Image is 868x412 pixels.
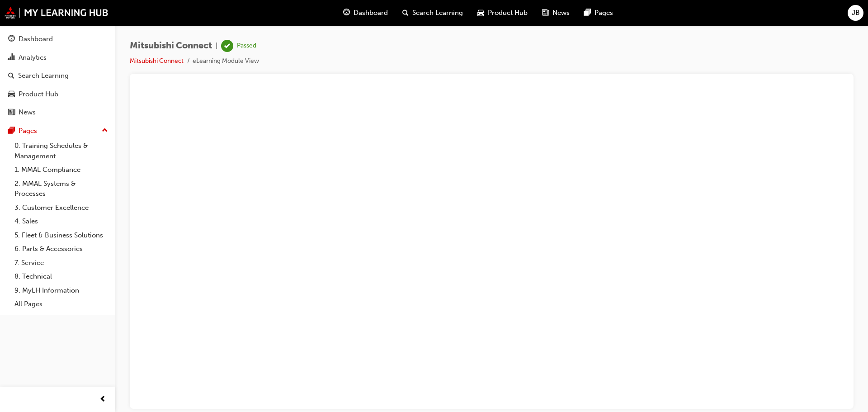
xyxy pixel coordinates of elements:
span: search-icon [402,7,409,19]
button: JB [848,5,863,21]
a: 4. Sales [11,214,112,228]
a: 3. Customer Excellence [11,201,112,215]
a: news-iconNews [535,4,577,22]
span: guage-icon [8,35,15,43]
a: 7. Service [11,256,112,270]
span: prev-icon [99,394,106,405]
button: Pages [4,123,112,139]
a: 0. Training Schedules & Management [11,139,112,163]
span: Pages [594,8,613,18]
div: Dashboard [19,34,53,44]
span: search-icon [8,72,14,80]
div: Passed [237,42,256,50]
a: car-iconProduct Hub [470,4,535,22]
span: car-icon [8,90,15,99]
a: 9. MyLH Information [11,284,112,298]
a: guage-iconDashboard [336,4,395,22]
img: mmal [5,7,108,19]
a: 1. MMAL Compliance [11,163,112,177]
span: up-icon [102,125,108,137]
div: Product Hub [19,89,58,99]
div: Analytics [19,52,47,63]
a: Analytics [4,49,112,66]
span: Search Learning [412,8,463,18]
span: news-icon [542,7,549,19]
a: News [4,104,112,121]
a: Product Hub [4,86,112,103]
span: News [552,8,570,18]
span: news-icon [8,109,15,117]
a: All Pages [11,297,112,311]
button: DashboardAnalyticsSearch LearningProduct HubNews [4,29,112,123]
span: guage-icon [343,7,350,19]
a: 6. Parts & Accessories [11,242,112,256]
a: 8. Technical [11,270,112,284]
span: chart-icon [8,54,15,62]
span: Product Hub [488,8,528,18]
a: Search Learning [4,67,112,84]
div: Pages [19,126,37,136]
span: pages-icon [8,127,15,135]
a: Dashboard [4,31,112,47]
span: JB [852,8,860,18]
span: | [216,41,217,51]
span: learningRecordVerb_PASS-icon [221,40,233,52]
a: 5. Fleet & Business Solutions [11,228,112,242]
a: Mitsubishi Connect [130,57,184,65]
span: pages-icon [584,7,591,19]
a: 2. MMAL Systems & Processes [11,177,112,201]
div: Search Learning [18,71,69,81]
span: Mitsubishi Connect [130,41,212,51]
span: Dashboard [354,8,388,18]
div: News [19,107,36,118]
a: search-iconSearch Learning [395,4,470,22]
span: car-icon [477,7,484,19]
li: eLearning Module View [193,56,259,66]
a: pages-iconPages [577,4,620,22]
